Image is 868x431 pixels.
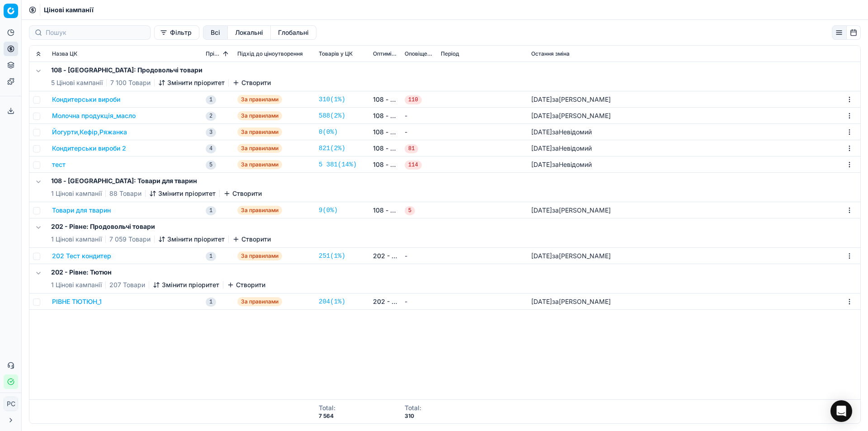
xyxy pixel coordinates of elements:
[52,297,102,306] button: РІВНЕ ТЮТЮН_1
[221,49,230,58] button: Sorted by Пріоритет ascending
[206,95,216,104] span: 1
[232,78,271,87] button: Створити
[405,144,418,153] span: 81
[531,112,552,119] span: [DATE]
[51,189,102,198] span: 1 Цінові кампанії
[531,144,552,152] span: [DATE]
[46,28,145,37] input: Пошук
[319,111,345,120] a: 588(2%)
[319,95,345,104] a: 310(1%)
[319,297,345,306] a: 204(1%)
[401,124,437,140] td: -
[531,95,611,104] div: за [PERSON_NAME]
[237,95,282,104] span: За правилами
[52,128,127,137] button: Йогурти,Кефір,Ряжанка
[373,50,397,57] span: Оптимізаційні групи
[52,111,136,120] button: Молочна продукція_масло
[373,144,397,153] a: 108 - [GEOGRAPHIC_DATA]: Продовольчі товари
[206,144,216,153] span: 4
[206,298,216,307] span: 1
[52,95,120,104] button: Кондитерськи вироби
[531,95,552,103] span: [DATE]
[153,280,219,289] button: Змінити пріоритет
[319,50,353,57] span: Товарів у ЦК
[237,206,282,215] span: За правилами
[110,78,151,87] span: 7 100 Товари
[237,50,303,57] span: Підхід до ціноутворення
[405,50,434,57] span: Оповіщення
[531,206,552,214] span: [DATE]
[206,206,216,215] span: 1
[4,397,18,411] span: РС
[319,128,338,137] a: 0(0%)
[206,252,216,261] span: 1
[531,297,611,306] div: за [PERSON_NAME]
[405,161,422,170] span: 114
[373,251,397,260] a: 202 - Рівне: Продовольчі товари
[531,111,611,120] div: за [PERSON_NAME]
[373,297,397,306] a: 202 - Рівне: Тютюн
[51,66,271,75] h5: 108 - [GEOGRAPHIC_DATA]: Продовольчі товари
[51,222,271,231] h5: 202 - Рівне: Продовольчі товари
[401,108,437,124] td: -
[237,128,282,137] span: За правилами
[531,160,592,169] div: за Невідомий
[373,206,397,215] a: 108 - [GEOGRAPHIC_DATA]: Товари для тварин
[52,251,111,260] button: 202 Тест кондитер
[51,268,265,277] h5: 202 - Рівне: Тютюн
[52,206,111,215] button: Товари для тварин
[531,298,552,305] span: [DATE]
[33,48,44,59] button: Expand all
[319,144,345,153] a: 821(2%)
[319,206,338,215] a: 9(0%)
[531,144,592,153] div: за Невідомий
[206,161,216,170] span: 5
[149,189,216,198] button: Змінити пріоритет
[51,78,103,87] span: 5 Цінові кампанії
[531,206,611,215] div: за [PERSON_NAME]
[319,251,345,260] a: 251(1%)
[237,111,282,120] span: За правилами
[830,400,852,422] div: Open Intercom Messenger
[228,25,271,40] button: local
[4,397,18,411] button: РС
[373,128,397,137] a: 108 - [GEOGRAPHIC_DATA]: Продовольчі товари
[373,160,397,169] a: 108 - [GEOGRAPHIC_DATA]: Продовольчі товари
[206,128,216,137] span: 3
[52,144,126,153] button: Кондитерськи вироби 2
[531,128,592,137] div: за Невідомий
[405,95,422,104] span: 110
[319,412,335,420] div: 7 564
[158,78,225,87] button: Змінити пріоритет
[51,280,102,289] span: 1 Цінові кампанії
[531,251,611,260] div: за [PERSON_NAME]
[203,25,228,40] button: all
[109,280,145,289] span: 207 Товари
[373,111,397,120] a: 108 - [GEOGRAPHIC_DATA]: Продовольчі товари
[232,235,271,244] button: Створити
[531,161,552,168] span: [DATE]
[319,160,357,169] a: 5 381(14%)
[531,252,552,260] span: [DATE]
[271,25,316,40] button: global
[52,50,77,57] span: Назва ЦК
[531,50,570,57] span: Остання зміна
[237,144,282,153] span: За правилами
[206,50,221,57] span: Пріоритет
[441,50,459,57] span: Період
[154,25,199,40] button: Фільтр
[237,297,282,306] span: За правилами
[109,189,142,198] span: 88 Товари
[158,235,225,244] button: Змінити пріоритет
[227,280,265,289] button: Створити
[44,5,94,14] span: Цінові кампанії
[206,112,216,121] span: 2
[223,189,262,198] button: Створити
[401,294,437,310] td: -
[531,128,552,136] span: [DATE]
[44,5,94,14] nav: breadcrumb
[405,412,421,420] div: 310
[319,403,335,412] div: Total :
[51,176,262,185] h5: 108 - [GEOGRAPHIC_DATA]: Товари для тварин
[401,248,437,264] td: -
